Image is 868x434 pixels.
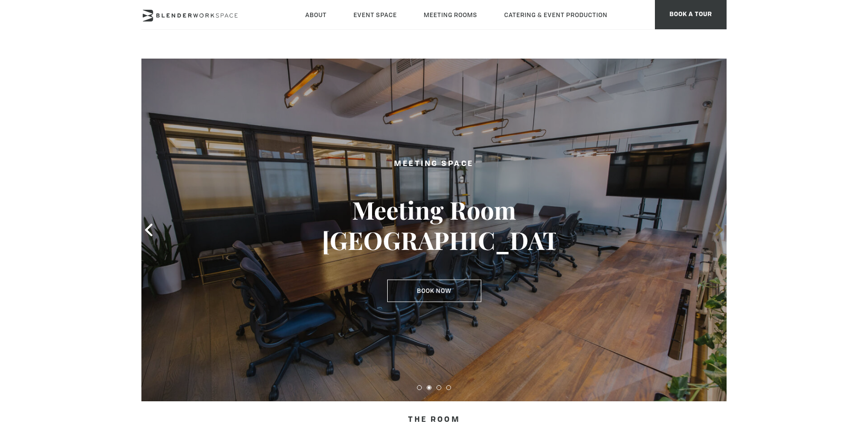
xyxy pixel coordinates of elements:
[387,280,481,302] a: Book Now
[141,411,727,430] h4: The Room
[322,195,546,255] h3: Meeting Room [GEOGRAPHIC_DATA]
[692,309,868,434] iframe: Chat Widget
[322,158,546,170] h2: Meeting Space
